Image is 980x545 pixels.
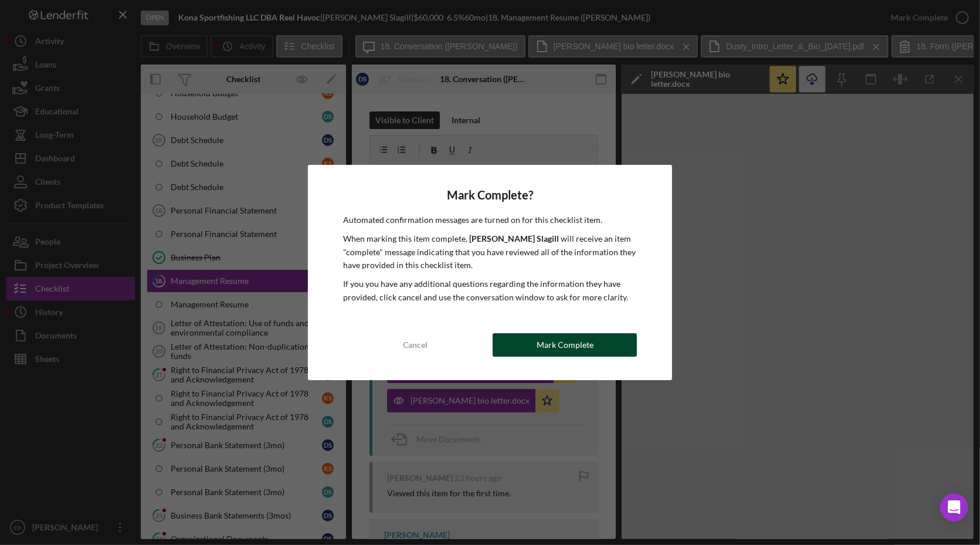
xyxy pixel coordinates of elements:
[343,333,487,357] button: Cancel
[469,233,559,243] b: [PERSON_NAME] Slagill
[343,232,637,272] p: When marking this item complete, will receive an item "complete" message indicating that you have...
[493,333,637,357] button: Mark Complete
[537,333,594,357] div: Mark Complete
[343,214,637,226] p: Automated confirmation messages are turned on for this checklist item.
[343,277,637,304] p: If you you have any additional questions regarding the information they have provided, click canc...
[403,333,428,357] div: Cancel
[343,188,637,202] h4: Mark Complete?
[940,493,968,522] div: Open Intercom Messenger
